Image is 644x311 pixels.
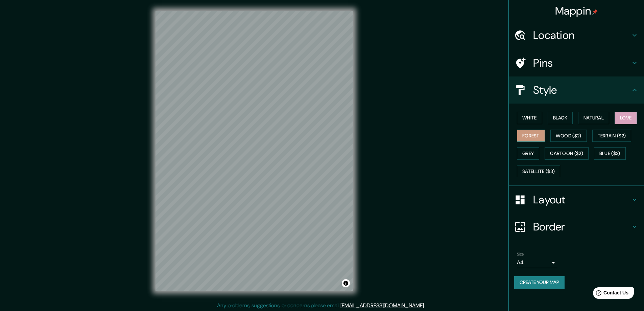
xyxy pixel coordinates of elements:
button: Cartoon ($2) [545,147,589,160]
h4: Style [533,83,630,97]
div: . [426,302,427,310]
button: White [517,112,542,124]
div: Pins [509,49,644,76]
canvas: Map [156,11,353,291]
button: Love [615,112,637,124]
div: Border [509,213,644,240]
div: Layout [509,186,644,213]
h4: Border [533,220,630,234]
div: Location [509,22,644,49]
button: Satellite ($3) [517,165,560,178]
h4: Layout [533,193,630,206]
a: [EMAIL_ADDRESS][DOMAIN_NAME] [340,302,424,309]
div: A4 [517,257,557,268]
div: . [425,302,426,310]
h4: Pins [533,56,630,70]
button: Forest [517,130,545,142]
h4: Location [533,28,630,42]
p: Any problems, suggestions, or concerns please email . [217,302,425,310]
iframe: Help widget launcher [584,285,637,304]
button: Create your map [514,276,565,289]
h4: Mappin [555,4,598,18]
button: Black [548,112,573,124]
button: Toggle attribution [342,279,350,287]
label: Size [517,251,524,257]
button: Natural [578,112,609,124]
button: Wood ($2) [550,130,587,142]
button: Terrain ($2) [592,130,631,142]
img: pin-icon.png [592,9,598,15]
div: Style [509,76,644,104]
button: Grey [517,147,539,160]
button: Blue ($2) [594,147,626,160]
